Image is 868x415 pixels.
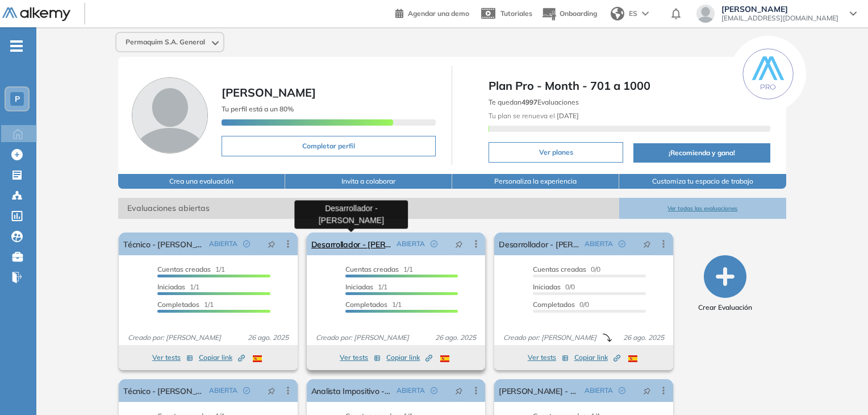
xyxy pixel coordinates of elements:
button: Ver tests [152,351,193,364]
span: check-circle [619,240,625,247]
span: Iniciadas [345,283,373,291]
a: Técnico - [PERSON_NAME] [123,379,204,402]
span: Creado por: [PERSON_NAME] [499,333,601,343]
a: Desarrollador - [PERSON_NAME] [311,233,392,255]
span: Cuentas creadas [533,265,586,273]
a: Técnico - [PERSON_NAME] [123,233,204,255]
span: check-circle [243,387,250,394]
span: P [15,94,20,103]
i: - [10,45,23,47]
b: 4997 [521,98,537,106]
span: Cuentas creadas [345,265,399,273]
button: Crear Evaluación [698,255,752,313]
button: Ver tests [528,351,569,364]
button: Copiar link [386,351,432,364]
span: Copiar link [386,352,432,363]
span: Creado por: [PERSON_NAME] [311,333,414,343]
button: pushpin [259,235,284,253]
span: 26 ago. 2025 [431,333,481,343]
b: [DATE] [555,111,579,120]
span: Iniciadas [533,283,561,291]
button: pushpin [259,381,284,400]
span: [EMAIL_ADDRESS][DOMAIN_NAME] [721,14,838,23]
button: Ver planes [489,142,623,163]
span: Evaluaciones abiertas [118,198,619,219]
span: 1/1 [157,283,199,291]
span: Cuentas creadas [157,265,211,273]
div: Desarrollador - [PERSON_NAME] [294,200,408,229]
span: check-circle [243,240,250,247]
span: ABIERTA [209,239,237,249]
span: Onboarding [560,9,597,18]
span: pushpin [268,386,276,395]
img: Logo [2,7,70,22]
span: 1/1 [157,300,214,309]
span: ABIERTA [585,385,613,396]
img: ESP [628,355,637,362]
span: Agendar una demo [408,9,469,18]
a: Agendar una demo [395,6,469,19]
span: check-circle [431,240,437,247]
span: Tutoriales [500,9,532,18]
button: Onboarding [541,2,597,26]
button: Customiza tu espacio de trabajo [619,174,786,189]
span: pushpin [455,386,463,395]
span: Copiar link [574,352,620,363]
button: pushpin [446,381,471,400]
span: Iniciadas [157,283,185,291]
img: ESP [253,355,262,362]
span: Completados [533,300,575,309]
span: ABIERTA [209,385,237,396]
button: pushpin [635,235,660,253]
span: 1/1 [157,265,225,273]
span: Tu perfil está a un 80% [222,105,294,113]
span: ABIERTA [397,239,425,249]
button: ¡Recomienda y gana! [633,143,770,163]
span: pushpin [643,239,651,248]
img: ESP [440,355,449,362]
span: Crear Evaluación [698,302,752,313]
span: 26 ago. 2025 [619,333,669,343]
button: Invita a colaborar [285,174,452,189]
span: Permaquim S.A. General [126,38,205,47]
span: Copiar link [199,352,245,363]
span: Plan Pro - Month - 701 a 1000 [489,77,770,94]
span: pushpin [268,239,276,248]
span: check-circle [619,387,625,394]
span: pushpin [455,239,463,248]
button: Crea una evaluación [118,174,285,189]
button: Ver todas las evaluaciones [619,198,786,219]
span: [PERSON_NAME] [721,5,838,14]
span: Completados [345,300,387,309]
span: check-circle [431,387,437,394]
span: ABIERTA [585,239,613,249]
span: ABIERTA [397,385,425,396]
a: Desarrollador - [PERSON_NAME] [499,233,579,255]
span: 1/1 [345,265,413,273]
span: 0/0 [533,283,575,291]
span: 0/0 [533,300,589,309]
button: pushpin [446,235,471,253]
span: pushpin [643,386,651,395]
span: Creado por: [PERSON_NAME] [123,333,226,343]
button: Completar perfil [222,136,436,156]
button: Copiar link [574,351,620,364]
img: arrow [642,11,649,16]
button: Personaliza la experiencia [452,174,619,189]
span: 1/1 [345,283,387,291]
span: ES [629,9,637,19]
button: Copiar link [199,351,245,364]
img: world [611,7,624,20]
span: Tu plan se renueva el [489,111,579,120]
span: Te quedan Evaluaciones [489,98,579,106]
span: 0/0 [533,265,600,273]
img: Foto de perfil [132,77,208,153]
a: [PERSON_NAME] - Analista Recursos Humanos SR [499,379,579,402]
span: Completados [157,300,199,309]
span: 1/1 [345,300,402,309]
span: 26 ago. 2025 [243,333,293,343]
span: [PERSON_NAME] [222,85,316,99]
button: pushpin [635,381,660,400]
a: Analista Impositivo - [PERSON_NAME] [311,379,392,402]
button: Ver tests [340,351,381,364]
